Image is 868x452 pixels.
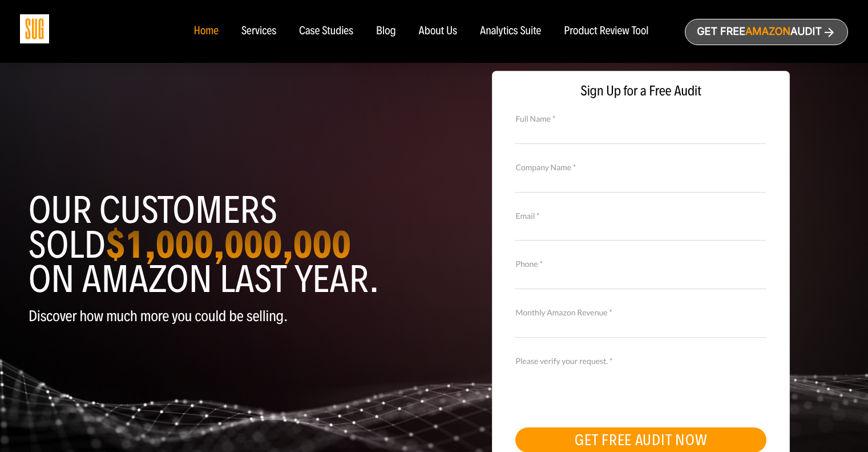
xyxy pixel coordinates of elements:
a: Product Review Tool [564,25,648,38]
input: Monthly Amazon Revenue * [515,318,766,338]
span: Amazon [745,26,790,38]
a: Services [241,25,276,38]
a: Blog [376,25,396,38]
input: Email * [515,221,766,241]
p: Discover how much more you could be selling. [29,308,426,325]
a: Get freeAmazonAudit [685,19,848,45]
a: Analytics Suite [480,25,541,38]
a: Home [193,25,218,38]
strong: $1,000,000,000 [106,221,351,268]
input: Company Name * [515,172,766,192]
span: Sign Up for a Free Audit [504,83,778,99]
input: Contact Number * [515,269,766,289]
label: Full Name * [515,113,766,125]
a: About Us [419,25,458,38]
img: Sug [20,14,49,43]
label: Company Name * [515,161,766,174]
label: Monthly Amazon Revenue * [515,306,766,319]
h1: Our customers sold on Amazon last year. [29,193,426,297]
label: Phone * [515,258,766,270]
a: Case Studies [299,25,353,38]
label: Email * [515,210,766,222]
input: Full Name * [515,123,766,143]
iframe: reCAPTCHA [515,366,689,410]
label: Please verify your request. * [515,355,766,367]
